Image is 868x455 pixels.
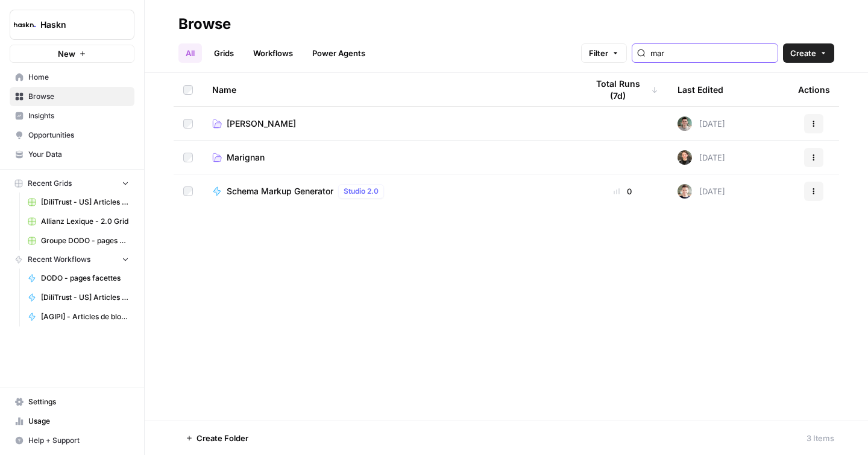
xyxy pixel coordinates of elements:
[28,149,129,160] span: Your Data
[10,412,134,431] a: Usage
[678,184,692,199] img: 5szy29vhbbb2jvrzb4fwf88ktdwm
[41,273,129,284] span: DODO - pages facettes
[678,150,725,165] div: [DATE]
[212,118,568,130] a: [PERSON_NAME]
[227,118,296,130] span: [PERSON_NAME]
[22,212,134,231] a: Allianz Lexique - 2.0 Grid
[587,185,658,197] div: 0
[197,432,248,444] span: Create Folder
[10,68,134,87] a: Home
[227,185,333,197] span: Schema Markup Generator
[28,254,90,265] span: Recent Workflows
[581,43,627,63] button: Filter
[10,392,134,412] a: Settings
[10,145,134,164] a: Your Data
[28,91,129,102] span: Browse
[678,116,725,131] div: [DATE]
[807,432,834,444] div: 3 Items
[783,43,834,63] button: Create
[10,431,134,450] button: Help + Support
[178,428,256,448] button: Create Folder
[10,250,134,269] button: Recent Workflows
[22,269,134,288] a: DODO - pages facettes
[28,72,129,83] span: Home
[28,416,129,427] span: Usage
[589,47,608,59] span: Filter
[28,435,129,446] span: Help + Support
[41,292,129,303] span: [DiliTrust - US] Articles de blog 700-1000 mots
[28,396,129,407] span: Settings
[212,151,568,164] a: Marignan
[41,311,129,322] span: [AGIPI] - Articles de blog - Optimisations
[587,73,658,106] div: Total Runs (7d)
[10,126,134,145] a: Opportunities
[40,19,113,31] span: Haskn
[10,174,134,192] button: Recent Grids
[212,184,568,199] a: Schema Markup GeneratorStudio 2.0
[28,130,129,141] span: Opportunities
[678,150,692,165] img: uhgcgt6zpiex4psiaqgkk0ok3li6
[14,14,36,36] img: Haskn Logo
[798,73,830,106] div: Actions
[790,47,816,59] span: Create
[344,186,379,197] span: Studio 2.0
[10,87,134,106] a: Browse
[22,231,134,250] a: Groupe DODO - pages catégories Grid
[22,307,134,326] a: [AGIPI] - Articles de blog - Optimisations
[28,110,129,121] span: Insights
[10,10,134,40] button: Workspace: Haskn
[678,184,725,199] div: [DATE]
[246,43,300,63] a: Workflows
[28,178,72,189] span: Recent Grids
[305,43,373,63] a: Power Agents
[207,43,241,63] a: Grids
[178,43,202,63] a: All
[678,116,692,131] img: 7yftqqffpw7do94mkc6an4f72k3u
[10,106,134,126] a: Insights
[58,48,75,60] span: New
[678,73,723,106] div: Last Edited
[22,288,134,307] a: [DiliTrust - US] Articles de blog 700-1000 mots
[41,197,129,208] span: [DiliTrust - US] Articles de blog 700-1000 mots Grid
[227,151,265,164] span: Marignan
[650,47,773,59] input: Search
[22,192,134,212] a: [DiliTrust - US] Articles de blog 700-1000 mots Grid
[41,235,129,246] span: Groupe DODO - pages catégories Grid
[178,14,231,34] div: Browse
[10,45,134,63] button: New
[41,216,129,227] span: Allianz Lexique - 2.0 Grid
[212,73,568,106] div: Name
